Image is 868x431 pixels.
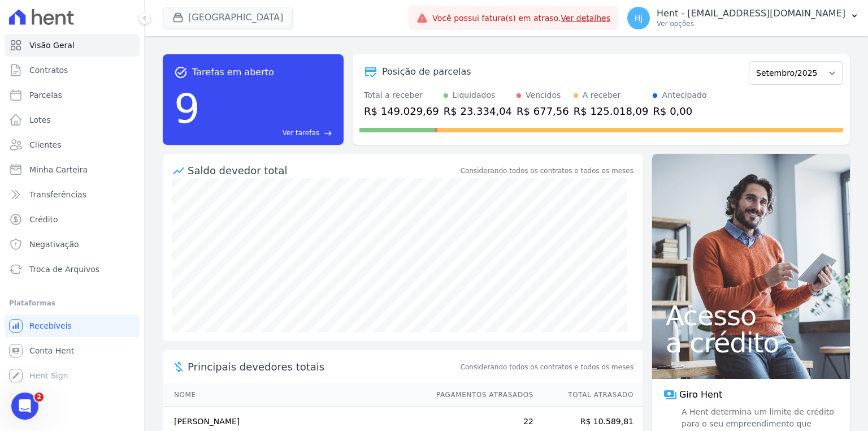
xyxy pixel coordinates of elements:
[574,104,649,119] div: R$ 125.018,09
[29,264,99,275] span: Troca de Arquivos
[11,393,38,420] iframe: Intercom live chat
[192,66,274,79] span: Tarefas em aberto
[364,89,439,101] div: Total a receber
[283,128,319,138] span: Ver tarefas
[5,339,140,362] a: Conta Hent
[583,89,621,101] div: A receber
[5,233,140,256] a: Negativação
[9,296,135,310] div: Plataformas
[29,189,86,200] span: Transferências
[29,320,72,331] span: Recebíveis
[526,89,561,101] div: Vencidos
[29,89,62,101] span: Parcelas
[29,214,58,225] span: Crédito
[426,383,534,407] th: Pagamentos Atrasados
[29,239,79,250] span: Negativação
[29,139,61,150] span: Clientes
[657,19,845,28] p: Ver opções
[635,14,643,22] span: Hj
[453,89,496,101] div: Liquidados
[29,114,51,126] span: Lotes
[174,66,188,79] span: task_alt
[163,383,426,407] th: Nome
[29,164,88,175] span: Minha Carteira
[34,393,44,402] span: 2
[29,64,68,76] span: Contratos
[432,12,610,24] span: Você possui fatura(s) em atraso.
[444,104,512,119] div: R$ 23.334,04
[29,345,74,356] span: Conta Hent
[188,359,458,374] span: Principais devedores totais
[29,40,75,51] span: Visão Geral
[618,2,868,34] button: Hj Hent - [EMAIL_ADDRESS][DOMAIN_NAME] Ver opções
[679,388,722,402] span: Giro Hent
[5,109,140,131] a: Lotes
[653,104,706,119] div: R$ 0,00
[662,89,706,101] div: Antecipado
[657,8,845,19] p: Hent - [EMAIL_ADDRESS][DOMAIN_NAME]
[324,129,332,137] span: east
[666,302,836,329] span: Acesso
[163,7,293,28] button: [GEOGRAPHIC_DATA]
[5,208,140,231] a: Crédito
[174,79,200,138] div: 9
[5,84,140,106] a: Parcelas
[5,133,140,156] a: Clientes
[5,314,140,337] a: Recebíveis
[364,104,439,119] div: R$ 149.029,69
[5,59,140,81] a: Contratos
[5,34,140,57] a: Visão Geral
[382,65,471,79] div: Posição de parcelas
[5,158,140,181] a: Minha Carteira
[666,329,836,356] span: a crédito
[5,258,140,281] a: Troca de Arquivos
[534,383,643,407] th: Total Atrasado
[561,14,610,23] a: Ver detalhes
[5,183,140,206] a: Transferências
[205,128,332,138] a: Ver tarefas east
[517,104,569,119] div: R$ 677,56
[188,163,458,178] div: Saldo devedor total
[461,166,633,176] div: Considerando todos os contratos e todos os meses
[461,362,633,372] span: Considerando todos os contratos e todos os meses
